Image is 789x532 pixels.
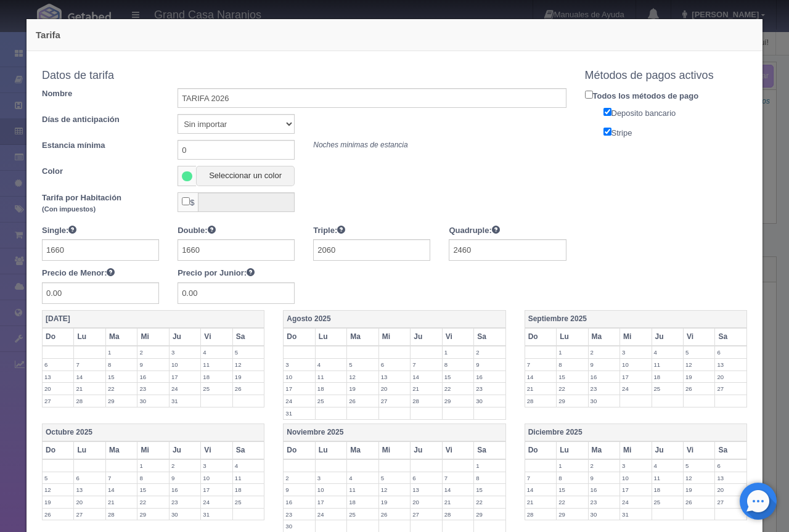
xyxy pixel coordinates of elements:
[233,472,264,484] label: 11
[284,395,314,407] label: 24
[474,371,505,383] label: 16
[105,441,137,459] th: Ma
[137,371,168,383] label: 16
[715,472,746,484] label: 13
[525,371,556,383] label: 14
[474,509,505,520] label: 29
[652,460,683,472] label: 4
[379,509,410,520] label: 26
[411,395,441,407] label: 28
[557,484,587,496] label: 15
[106,371,137,383] label: 15
[170,395,200,407] label: 31
[74,395,105,407] label: 28
[652,472,683,484] label: 11
[347,371,378,383] label: 12
[588,328,619,346] th: Ma
[347,395,378,407] label: 26
[284,371,314,383] label: 10
[106,496,137,508] label: 21
[201,460,232,472] label: 3
[715,460,746,472] label: 6
[43,359,73,370] label: 6
[105,328,137,346] th: Ma
[201,484,232,496] label: 17
[443,484,473,496] label: 14
[557,328,588,346] th: Lu
[589,371,619,383] label: 16
[411,359,441,370] label: 7
[313,141,407,149] i: Noches minimas de estancia
[620,371,651,383] label: 17
[557,383,587,395] label: 22
[137,328,169,346] th: Mi
[284,472,314,484] label: 2
[196,166,295,186] button: Seleccionar un color
[106,509,137,520] label: 28
[620,496,651,508] label: 24
[137,496,168,508] label: 22
[33,140,168,152] label: Estancia mínima
[316,359,346,370] label: 4
[284,424,505,441] th: Noviembre 2025
[474,395,505,407] label: 30
[347,496,378,508] label: 18
[74,383,105,395] label: 21
[620,472,651,484] label: 10
[684,359,714,370] label: 12
[525,424,746,441] th: Diciembre 2025
[316,383,346,395] label: 18
[201,472,232,484] label: 10
[43,509,73,520] label: 26
[557,460,587,472] label: 1
[284,441,315,459] th: Do
[43,496,73,508] label: 19
[284,311,505,329] th: Agosto 2025
[620,346,651,358] label: 3
[137,484,168,496] label: 15
[316,371,346,383] label: 11
[588,441,619,459] th: Ma
[33,192,168,215] label: Tarifa por Habitación
[411,496,441,508] label: 20
[715,383,746,395] label: 27
[36,28,753,41] h4: Tarifa
[557,395,587,407] label: 29
[43,383,73,395] label: 20
[42,267,115,279] label: Precio de Menor:
[525,472,556,484] label: 7
[589,359,619,370] label: 9
[443,496,473,508] label: 21
[284,520,314,532] label: 30
[443,371,473,383] label: 15
[557,472,587,484] label: 8
[411,371,441,383] label: 14
[379,395,410,407] label: 27
[589,383,619,395] label: 23
[411,484,441,496] label: 13
[347,383,378,395] label: 19
[170,484,200,496] label: 16
[201,383,232,395] label: 25
[474,383,505,395] label: 23
[557,496,587,508] label: 22
[170,371,200,383] label: 17
[474,346,505,358] label: 2
[589,509,619,520] label: 30
[474,328,506,346] th: Sa
[316,484,346,496] label: 10
[715,328,747,346] th: Sa
[170,472,200,484] label: 9
[315,328,346,346] th: Lu
[313,224,345,237] label: Triple:
[43,441,74,459] th: Do
[525,395,556,407] label: 28
[33,114,168,126] label: Días de anticipación
[443,509,473,520] label: 28
[411,383,441,395] label: 21
[42,70,566,82] h4: Datos de tarifa
[233,346,264,358] label: 5
[474,484,505,496] label: 15
[443,346,473,358] label: 1
[201,509,232,520] label: 31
